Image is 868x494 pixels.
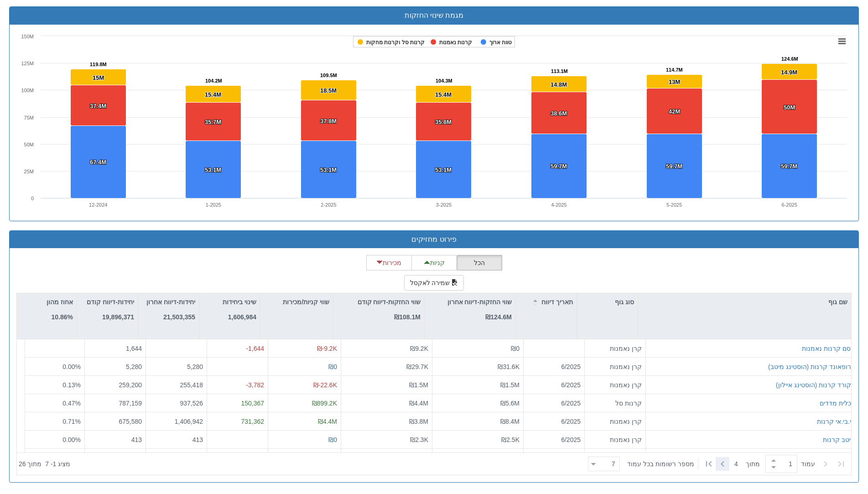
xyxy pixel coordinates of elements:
strong: 19,896,371 [102,313,134,321]
span: ₪8.4M [500,418,520,425]
span: ₪4.4M [318,418,337,425]
tspan: 113.1M [551,68,568,74]
div: קרן נאמנות [588,362,642,371]
strong: ₪108.1M [394,313,421,321]
div: -1,644 [211,344,264,353]
div: 787,159 [88,399,142,408]
div: קרן נאמנות [588,435,642,444]
button: שמירה לאקסל [404,275,464,291]
div: קרנות סל [588,399,642,408]
button: מכירות [366,255,412,270]
text: 5-2025 [666,202,682,208]
div: 1,406,942 [150,417,203,426]
div: 731,362 [211,417,264,426]
p: שינוי ביחידות [223,297,256,307]
span: ₪9.2K [410,345,428,352]
span: ₪4.4M [409,400,428,407]
button: הכל [457,255,502,270]
text: 150M [21,34,34,39]
button: קניות [411,255,457,270]
tspan: 42M [669,108,680,115]
div: 0.00 % [29,362,81,371]
text: 25M [24,169,34,174]
div: 0.47 % [29,399,81,408]
span: ₪1.5M [409,381,428,389]
div: 6/2025 [527,362,581,371]
div: 413 [88,435,142,444]
p: יחידות-דיווח אחרון [146,297,195,307]
text: 2-2025 [321,202,336,208]
span: ‏מספר רשומות בכל עמוד [627,459,694,468]
span: ₪1.5M [500,381,520,389]
strong: ₪124.6M [485,313,512,321]
tspan: 67.4M [90,159,106,166]
text: 50M [24,142,34,147]
div: 0.13 % [29,380,81,390]
div: סוג גוף [577,293,638,311]
strong: 10.86% [52,313,73,321]
p: אחוז מהון [47,297,73,307]
text: 3-2025 [436,202,452,208]
div: שם גוף [638,293,851,311]
div: 6/2025 [527,417,581,426]
strong: 1,606,984 [228,313,256,321]
tspan: 13M [669,78,680,85]
text: 75M [24,115,34,120]
tspan: 104.3M [436,78,452,83]
div: 6/2025 [527,399,581,408]
h3: מגמת שינוי החזקות [16,11,852,20]
text: 6-2025 [782,202,797,208]
tspan: 14.9M [781,69,797,76]
div: תכלית מדדים [820,399,855,408]
tspan: 59.7M [781,163,797,170]
span: ‏עמוד [801,459,815,468]
button: מיטב קרנות [823,435,855,444]
text: 0 [31,196,34,201]
span: ₪5.6M [500,400,520,407]
div: 150,367 [211,399,264,408]
div: קרן נאמנות [588,380,642,390]
span: ₪31.6K [498,363,520,370]
button: אקורד קרנות (הוסטינג איילון) [776,380,855,390]
tspan: 37.8M [320,118,337,125]
strong: 21,503,355 [163,313,195,321]
tspan: 124.6M [781,56,798,62]
span: ₪2.5K [501,436,520,443]
div: 255,418 [150,380,203,390]
div: 5,280 [150,362,203,371]
tspan: טווח ארוך [489,39,512,46]
text: 4-2025 [551,202,567,208]
tspan: 38.6M [551,110,567,117]
span: ₪899.2K [312,400,337,407]
tspan: 14.8M [551,81,567,88]
span: ₪-9.2K [317,345,337,352]
span: ₪-22.6K [313,381,337,389]
tspan: 59.7M [551,163,567,170]
tspan: 53.1M [320,166,337,173]
div: 1,644 [88,344,142,353]
div: 259,200 [88,380,142,390]
div: קרן נאמנות [588,344,642,353]
div: 0.00 % [29,435,81,444]
text: 1-2025 [206,202,221,208]
div: 6/2025 [527,435,581,444]
div: שווי קניות/מכירות [260,293,333,311]
span: ₪2.3K [410,436,428,443]
div: 6/2025 [527,380,581,390]
div: 937,526 [150,399,203,408]
button: קסם קרנות נאמנות [802,344,855,353]
tspan: 104.2M [205,78,222,83]
div: 675,580 [88,417,142,426]
span: 4 [734,459,746,468]
text: 12-2024 [89,202,107,208]
tspan: 18.5M [320,87,337,94]
p: יחידות-דיווח קודם [87,297,134,307]
div: ‏ מתוך [584,454,849,474]
div: קרן נאמנות [588,417,642,426]
button: אי.בי.אי קרנות [817,417,855,426]
tspan: קרנות סל וקרנות מחקות [366,39,425,46]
